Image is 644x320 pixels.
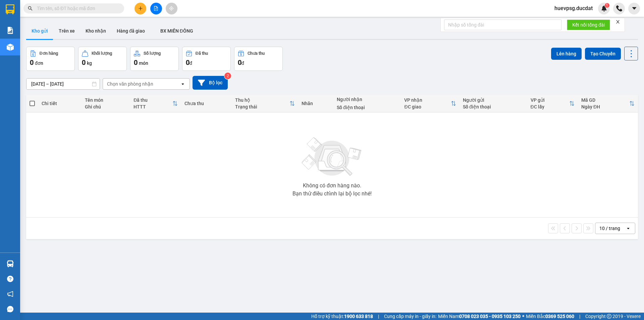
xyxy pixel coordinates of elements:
[463,104,524,109] div: Số điện thoại
[26,23,53,39] button: Kho gửi
[549,4,598,12] span: huevpsg.ducdat
[567,19,610,30] button: Kết nối tổng đài
[144,51,161,56] div: Số lượng
[7,291,13,297] span: notification
[138,6,143,11] span: plus
[160,28,193,34] span: BX MIỀN ĐÔNG
[111,23,150,39] button: Hàng đã giao
[28,6,33,11] span: search
[35,60,43,66] span: đơn
[85,97,127,103] div: Tên món
[531,97,569,103] div: VP gửi
[150,3,162,14] button: file-add
[404,104,451,109] div: ĐC giao
[26,79,100,89] input: Select a date range.
[80,23,111,39] button: Kho nhận
[30,58,34,66] span: 0
[378,313,379,320] span: |
[607,314,611,319] span: copyright
[579,313,580,320] span: |
[135,3,146,14] button: plus
[303,183,361,188] div: Không có đơn hàng nào.
[184,101,228,106] div: Chưa thu
[615,19,620,24] span: close
[92,51,112,56] div: Khối lượng
[182,47,231,71] button: Đã thu0đ
[134,58,138,66] span: 0
[551,48,582,60] button: Lên hàng
[606,3,608,8] span: 1
[581,97,629,103] div: Mã GD
[463,97,524,103] div: Người gửi
[7,260,14,267] img: warehouse-icon
[438,313,521,320] span: Miền Nam
[7,306,13,312] span: message
[337,105,397,110] div: Số điện thoại
[190,60,192,66] span: đ
[545,314,574,319] strong: 0369 525 060
[531,104,569,109] div: ĐC lấy
[78,47,127,71] button: Khối lượng0kg
[601,5,607,11] img: icon-new-feature
[234,47,283,71] button: Chưa thu0đ
[599,225,620,232] div: 10 / trang
[232,95,298,112] th: Toggle SortBy
[130,47,179,71] button: Số lượng0món
[248,51,265,56] div: Chưa thu
[133,97,172,103] div: Đã thu
[241,60,244,66] span: đ
[302,101,330,106] div: Nhãn
[53,23,80,39] button: Trên xe
[404,97,451,103] div: VP nhận
[166,3,177,14] button: aim
[7,276,13,282] span: question-circle
[139,60,148,66] span: món
[6,4,14,14] img: logo-vxr
[578,95,638,112] th: Toggle SortBy
[235,97,289,103] div: Thu hộ
[581,104,629,109] div: Ngày ĐH
[522,315,524,318] span: ⚪️
[292,191,372,196] div: Bạn thử điều chỉnh lại bộ lọc nhé!
[572,21,605,29] span: Kết nối tổng đài
[154,6,158,11] span: file-add
[299,133,366,180] img: svg+xml;base64,PHN2ZyBjbGFzcz0ibGlzdC1wbHVnX19zdmciIHhtbG5zPSJodHRwOi8vd3d3LnczLm9yZy8yMDAwL3N2Zy...
[238,58,241,66] span: 0
[631,5,637,11] span: caret-down
[628,3,640,14] button: caret-down
[193,76,228,90] button: Bộ lọc
[311,313,373,320] span: Hỗ trợ kỹ thuật:
[180,81,185,87] svg: open
[459,314,521,319] strong: 0708 023 035 - 0935 103 250
[444,19,561,30] input: Nhập số tổng đài
[7,44,14,51] img: warehouse-icon
[224,73,231,79] sup: 2
[526,313,574,320] span: Miền Bắc
[235,104,289,109] div: Trạng thái
[626,226,631,231] svg: open
[87,60,92,66] span: kg
[605,3,609,8] sup: 1
[82,58,86,66] span: 0
[133,104,172,109] div: HTTT
[585,48,621,60] button: Tạo Chuyến
[337,97,397,102] div: Người nhận
[401,95,460,112] th: Toggle SortBy
[344,314,373,319] strong: 1900 633 818
[7,27,14,34] img: solution-icon
[130,95,181,112] th: Toggle SortBy
[527,95,578,112] th: Toggle SortBy
[196,51,208,56] div: Đã thu
[384,313,436,320] span: Cung cấp máy in - giấy in:
[85,104,127,109] div: Ghi chú
[186,58,190,66] span: 0
[40,51,58,56] div: Đơn hàng
[169,6,174,11] span: aim
[42,101,78,106] div: Chi tiết
[616,5,622,11] img: phone-icon
[26,47,75,71] button: Đơn hàng0đơn
[37,5,116,12] input: Tìm tên, số ĐT hoặc mã đơn
[107,81,153,87] div: Chọn văn phòng nhận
